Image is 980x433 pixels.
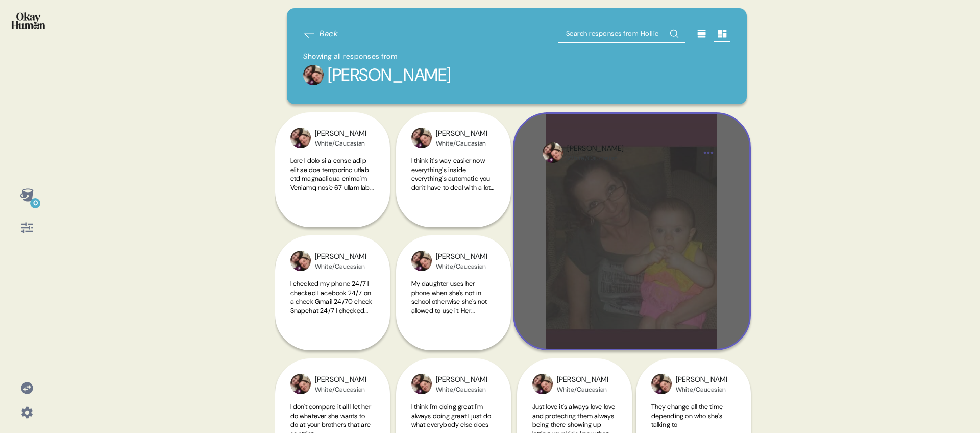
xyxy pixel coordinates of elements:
div: [PERSON_NAME] [436,251,487,262]
div: White/Caucasian [315,262,366,271]
span: I checked my phone 24/7 I checked Facebook 24/7 on a check Gmail 24/70 check Snapchat 24/7 I chec... [290,279,373,342]
div: [PERSON_NAME] [315,128,366,139]
img: profilepic_24749191034715980.jpg [411,374,432,394]
input: Search responses from Hollie [558,25,685,43]
div: [PERSON_NAME] [436,128,487,139]
div: White/Caucasian [436,139,487,148]
img: profilepic_24749191034715980.jpg [303,65,324,85]
div: [PERSON_NAME] [315,251,366,262]
div: White/Caucasian [315,139,366,148]
span: My daughter uses her phone when she's not in school otherwise she's not allowed to use it. Her br... [411,279,492,351]
div: [PERSON_NAME] [328,62,451,88]
img: profilepic_24749191034715980.jpg [411,251,432,271]
img: profilepic_24749191034715980.jpg [532,374,553,394]
img: okayhuman.3b1b6348.png [11,12,45,29]
div: White/Caucasian [436,262,487,271]
div: Showing all responses from [303,51,730,62]
div: White/Caucasian [567,154,624,162]
img: profilepic_24749191034715980.jpg [290,374,311,394]
div: [PERSON_NAME] [567,143,624,154]
div: 0 [30,198,40,208]
img: profilepic_24749191034715980.jpg [543,142,563,163]
img: profilepic_24749191034715980.jpg [290,251,311,271]
div: [PERSON_NAME] [557,374,608,386]
span: I think it's way easier now everything's inside everything's automatic you don't have to deal wit... [411,156,495,335]
div: White/Caucasian [436,386,487,394]
div: White/Caucasian [557,386,608,394]
span: Back [320,28,338,40]
div: [PERSON_NAME] [436,374,487,386]
div: [PERSON_NAME] [315,374,366,386]
div: White/Caucasian [315,386,366,394]
img: profilepic_24749191034715980.jpg [411,128,432,148]
img: profilepic_24749191034715980.jpg [290,128,311,148]
span: I think I'm doing great I'm always doing great I just do what everybody else does [411,402,492,429]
